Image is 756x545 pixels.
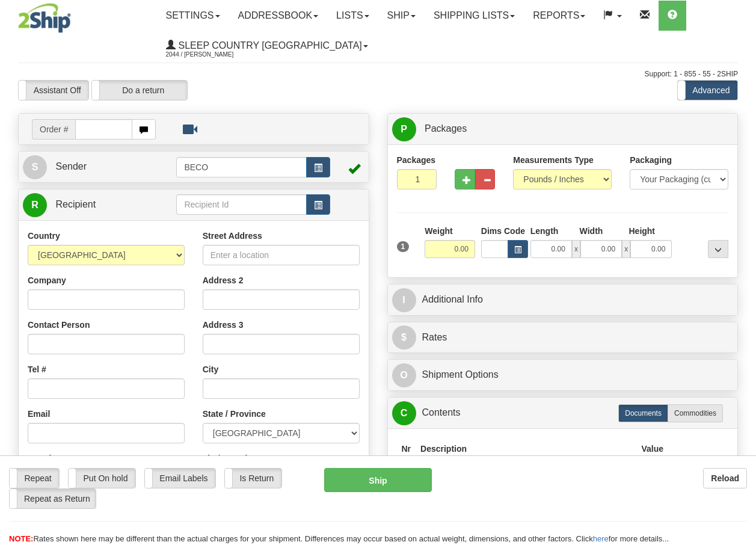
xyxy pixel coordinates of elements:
label: Measurements Type [513,154,594,166]
label: Tax Id [28,452,51,464]
label: Weight [425,225,452,237]
label: Email [28,408,50,420]
th: Value [636,438,668,460]
label: Address 2 [203,274,244,286]
label: Packaging [630,154,672,166]
label: Address 3 [203,319,244,331]
th: Description [416,438,636,460]
button: Reload [703,468,747,488]
a: $Rates [392,325,734,350]
label: Country [28,230,60,242]
label: Height [628,225,655,237]
a: Shipping lists [425,1,524,31]
span: x [622,240,630,258]
label: Assistant Off [19,81,88,100]
a: Addressbook [229,1,328,31]
span: Sleep Country [GEOGRAPHIC_DATA] [176,40,362,51]
label: Repeat as Return [10,489,96,508]
span: NOTE: [9,534,33,543]
span: $ [392,325,416,349]
iframe: chat widget [728,211,755,334]
input: Sender Id [176,157,306,177]
span: C [392,401,416,425]
span: I [392,288,416,312]
span: Packages [425,123,467,134]
span: Sender [55,161,87,171]
b: Reload [711,473,739,483]
label: Zip / Postal [203,452,248,464]
a: Sleep Country [GEOGRAPHIC_DATA] 2044 / [PERSON_NAME] [157,31,377,61]
label: Length [530,225,559,237]
label: Packages [397,154,436,166]
label: Email Labels [145,469,215,488]
span: S [23,155,47,179]
a: here [593,534,609,543]
a: Settings [157,1,229,31]
label: Advanced [678,81,737,100]
label: Contact Person [28,319,90,331]
a: Lists [327,1,378,31]
label: City [203,363,218,375]
a: Reports [524,1,594,31]
label: Do a return [92,81,187,100]
input: Enter a location [203,245,360,265]
input: Recipient Id [176,194,306,215]
label: Is Return [225,469,281,488]
label: Tel # [28,363,46,375]
span: 2044 / [PERSON_NAME] [166,49,256,61]
label: State / Province [203,408,266,420]
label: Width [580,225,603,237]
span: Order # [32,119,75,140]
label: Dims Code [481,225,524,237]
span: Recipient [55,199,96,209]
a: CContents [392,401,734,425]
button: Ship [324,468,432,492]
a: P Packages [392,117,734,141]
span: O [392,363,416,387]
label: Put On hold [69,469,135,488]
a: IAdditional Info [392,288,734,312]
span: 1 [397,241,410,252]
span: R [23,193,47,217]
th: Nr [397,438,416,460]
label: Street Address [203,230,262,242]
span: P [392,117,416,141]
div: ... [708,240,728,258]
img: logo2044.jpg [18,3,71,33]
label: Repeat [10,469,59,488]
label: Documents [618,404,668,422]
label: Commodities [668,404,723,422]
a: Ship [378,1,425,31]
span: x [572,240,580,258]
label: Company [28,274,66,286]
div: Support: 1 - 855 - 55 - 2SHIP [18,69,738,79]
a: R Recipient [23,192,159,217]
a: S Sender [23,155,176,179]
a: OShipment Options [392,363,734,387]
